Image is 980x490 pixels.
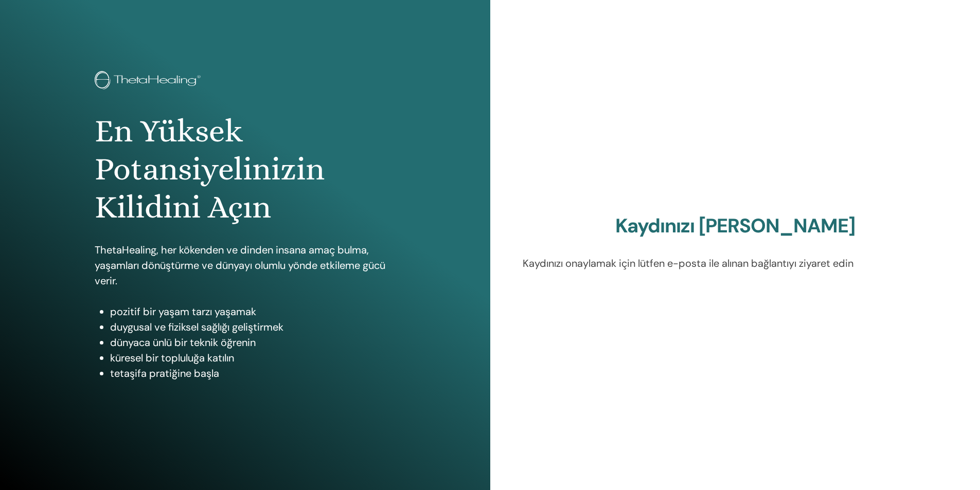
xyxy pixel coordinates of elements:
[110,319,396,335] li: duygusal ve fiziksel sağlığı geliştirmek
[110,304,396,319] li: pozitif bir yaşam tarzı yaşamak
[95,112,396,227] h1: En Yüksek Potansiyelinizin Kilidini Açın
[523,256,948,271] p: Kaydınızı onaylamak için lütfen e-posta ile alınan bağlantıyı ziyaret edin
[110,366,396,381] li: tetaşifa pratiğine başla
[95,242,396,288] p: ThetaHealing, her kökenden ve dinden insana amaç bulma, yaşamları dönüştürme ve dünyayı olumlu yö...
[110,350,396,366] li: küresel bir topluluğa katılın
[523,214,948,238] h2: Kaydınızı [PERSON_NAME]
[110,335,396,350] li: dünyaca ünlü bir teknik öğrenin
